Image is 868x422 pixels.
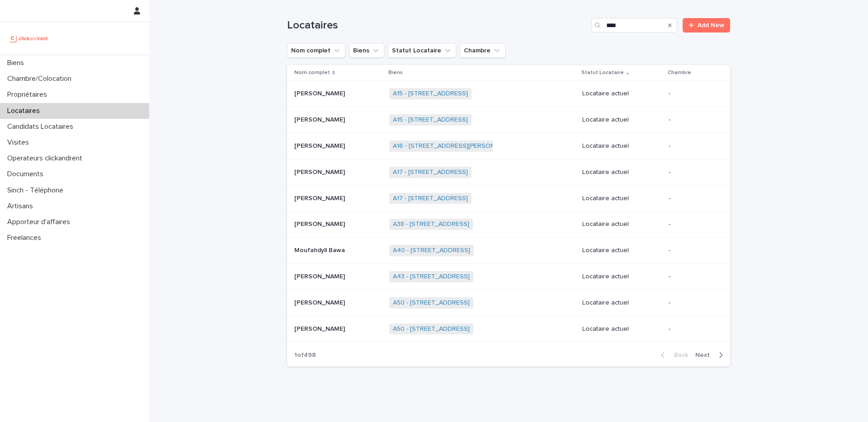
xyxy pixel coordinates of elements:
h1: Locataires [287,19,588,32]
p: Locataire actuel [582,299,661,307]
p: - [669,142,716,150]
p: Biens [4,59,31,67]
span: Add New [698,22,724,28]
p: Locataire actuel [582,169,661,176]
a: A16 - [STREET_ADDRESS][PERSON_NAME] [393,142,518,150]
p: Artisans [4,202,40,211]
p: Chambre/Colocation [4,75,79,83]
a: A50 - [STREET_ADDRESS] [393,325,470,333]
a: A15 - [STREET_ADDRESS] [393,90,468,98]
p: Locataire actuel [582,325,661,333]
p: Locataire actuel [582,273,661,281]
p: Operateurs clickandrent [4,154,90,163]
tr: [PERSON_NAME][PERSON_NAME] A50 - [STREET_ADDRESS] Locataire actuel- [287,316,730,342]
p: 1 of 498 [287,344,323,366]
p: [PERSON_NAME] [294,114,347,124]
p: Locataire actuel [582,116,661,124]
button: Statut Locataire [388,43,456,58]
p: - [669,325,716,333]
span: Back [669,352,688,358]
p: Visites [4,138,36,147]
p: - [669,195,716,202]
p: [PERSON_NAME] [294,324,347,333]
p: Propriétaires [4,90,54,99]
tr: [PERSON_NAME][PERSON_NAME] A17 - [STREET_ADDRESS] Locataire actuel- [287,185,730,211]
p: Nom complet [294,68,330,78]
p: Freelances [4,234,48,242]
p: [PERSON_NAME] [294,193,347,202]
p: Sinch - Téléphone [4,186,71,195]
tr: [PERSON_NAME][PERSON_NAME] A16 - [STREET_ADDRESS][PERSON_NAME] Locataire actuel- [287,133,730,159]
tr: [PERSON_NAME][PERSON_NAME] A50 - [STREET_ADDRESS] Locataire actuel- [287,290,730,316]
p: Documents [4,170,51,178]
button: Nom complet [287,43,345,58]
p: [PERSON_NAME] [294,141,347,150]
tr: [PERSON_NAME][PERSON_NAME] A38 - [STREET_ADDRESS] Locataire actuel- [287,211,730,238]
tr: [PERSON_NAME][PERSON_NAME] A43 - [STREET_ADDRESS] Locataire actuel- [287,263,730,290]
p: - [669,90,716,98]
p: Locataire actuel [582,195,661,202]
a: A50 - [STREET_ADDRESS] [393,299,470,307]
button: Chambre [460,43,505,58]
p: Locataire actuel [582,90,661,98]
a: A43 - [STREET_ADDRESS] [393,273,470,281]
button: Next [692,351,730,359]
img: UCB0brd3T0yccxBKYDjQ [7,29,51,47]
a: A15 - [STREET_ADDRESS] [393,116,468,124]
p: Chambre [668,68,691,78]
p: - [669,247,716,254]
a: Add New [683,18,730,33]
button: Back [654,351,692,359]
a: A17 - [STREET_ADDRESS] [393,169,468,176]
p: Candidats Locataires [4,122,80,131]
tr: [PERSON_NAME][PERSON_NAME] A17 - [STREET_ADDRESS] Locataire actuel- [287,159,730,185]
p: Locataires [4,107,47,115]
p: - [669,220,716,228]
a: A38 - [STREET_ADDRESS] [393,220,469,228]
p: - [669,116,716,124]
p: [PERSON_NAME] [294,271,347,281]
tr: [PERSON_NAME][PERSON_NAME] A15 - [STREET_ADDRESS] Locataire actuel- [287,81,730,107]
a: A17 - [STREET_ADDRESS] [393,195,468,202]
input: Search [591,18,677,33]
span: Next [695,352,715,358]
p: - [669,273,716,281]
a: A40 - [STREET_ADDRESS] [393,247,470,254]
p: Statut Locataire [581,68,624,78]
p: Biens [388,68,403,78]
tr: [PERSON_NAME][PERSON_NAME] A15 - [STREET_ADDRESS] Locataire actuel- [287,107,730,133]
p: [PERSON_NAME] [294,167,347,176]
tr: Moufahdyll BawaMoufahdyll Bawa A40 - [STREET_ADDRESS] Locataire actuel- [287,238,730,264]
p: Apporteur d'affaires [4,218,77,226]
p: Locataire actuel [582,247,661,254]
p: - [669,299,716,307]
p: Locataire actuel [582,142,661,150]
p: Locataire actuel [582,220,661,228]
p: [PERSON_NAME] [294,88,347,98]
button: Biens [349,43,384,58]
p: - [669,169,716,176]
p: [PERSON_NAME] [294,297,347,307]
p: [PERSON_NAME] [294,219,347,228]
p: Moufahdyll Bawa [294,245,347,254]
